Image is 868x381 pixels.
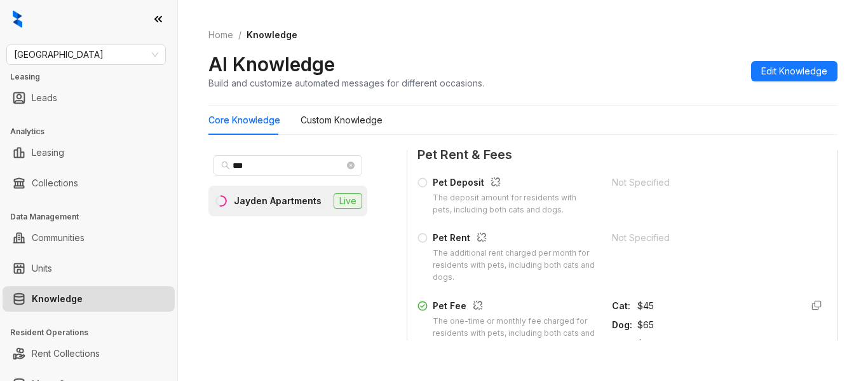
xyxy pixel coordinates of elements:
span: Fairfield [14,45,158,64]
li: Collections [3,170,175,196]
a: Knowledge [32,286,83,312]
h3: Data Management [10,211,177,223]
h3: Analytics [10,126,177,137]
div: Pet : [612,337,632,351]
a: Collections [32,170,78,196]
li: Communities [3,225,175,251]
li: Rent Collections [3,341,175,366]
li: / [238,28,241,42]
span: Live [334,193,362,209]
div: Jayden Apartments [234,194,322,208]
span: close-circle [347,162,355,169]
div: $0 [637,337,791,351]
div: Build and customize automated messages for different occasions. [208,76,484,90]
div: Not Specified [612,231,791,245]
div: $65 [637,318,791,332]
div: Cat : [612,299,632,313]
a: Communities [32,225,85,251]
a: Rent Collections [32,341,100,366]
div: The one-time or monthly fee charged for residents with pets, including both cats and dogs. [433,315,597,352]
h3: Leasing [10,71,177,83]
span: Edit Knowledge [761,64,827,78]
div: Dog : [612,318,632,332]
div: Pet Deposit [433,176,597,192]
button: Edit Knowledge [751,61,837,81]
a: Home [206,28,236,42]
span: search [221,161,230,170]
h2: AI Knowledge [208,52,335,76]
li: Knowledge [3,286,175,312]
li: Leads [3,85,175,111]
li: Leasing [3,140,175,165]
div: Pet Rent [433,231,597,247]
img: logo [13,10,22,28]
div: Pet Fee [433,299,597,315]
div: The additional rent charged per month for residents with pets, including both cats and dogs. [433,247,597,284]
div: $45 [637,299,791,313]
a: Units [32,256,52,281]
div: Custom Knowledge [301,113,383,127]
a: Leads [32,85,57,111]
h3: Resident Operations [10,327,177,338]
span: Knowledge [247,29,297,40]
div: The deposit amount for residents with pets, including both cats and dogs. [433,192,597,216]
a: Leasing [32,140,64,165]
div: Not Specified [612,176,791,190]
span: Pet Rent & Fees [417,145,827,165]
li: Units [3,256,175,281]
div: Core Knowledge [208,113,280,127]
